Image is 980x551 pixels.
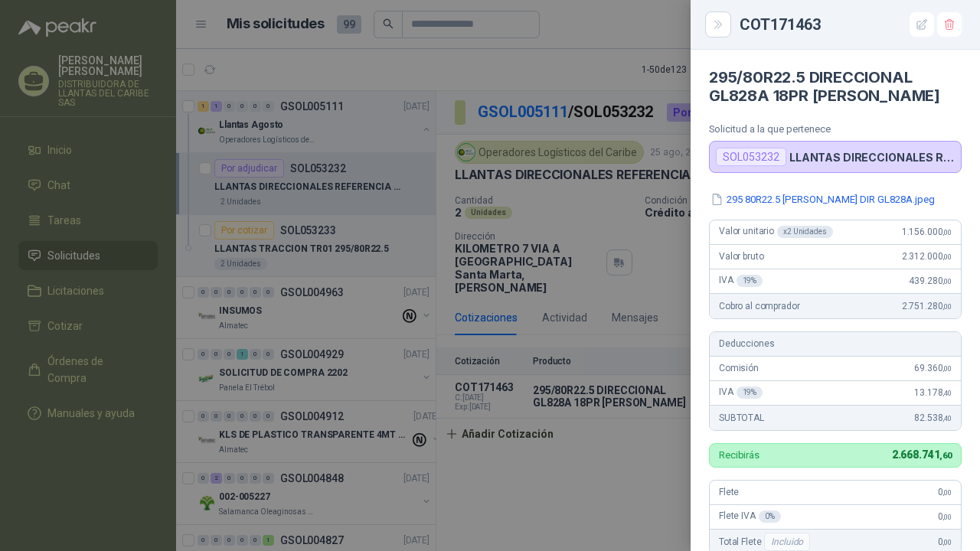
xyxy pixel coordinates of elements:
span: Cobro al comprador [719,301,799,311]
span: 82.538 [914,412,952,423]
span: 2.668.741 [892,448,952,461]
button: Close [709,15,727,34]
span: ,00 [942,538,952,546]
span: ,00 [942,513,952,521]
div: COT171463 [740,12,962,37]
span: Valor bruto [719,251,763,262]
span: 2.751.280 [902,301,952,311]
span: 0 [938,487,952,497]
span: ,40 [942,414,952,422]
span: ,00 [942,277,952,285]
span: Valor unitario [719,226,833,238]
span: ,00 [942,228,952,236]
span: ,00 [942,488,952,497]
span: SUBTOTAL [719,412,764,423]
div: 19 % [737,386,763,399]
div: SOL053232 [716,148,786,166]
p: LLANTAS DIRECCIONALES REFERENCIA 295/80 R22.5 [789,151,955,164]
span: ,00 [942,364,952,373]
div: 0 % [759,510,781,523]
span: Total Flete [719,533,813,551]
span: ,40 [942,389,952,397]
p: Solicitud a la que pertenece [709,123,962,135]
h4: 295/80R22.5 DIRECCIONAL GL828A 18PR [PERSON_NAME] [709,68,962,105]
span: Flete [719,487,739,497]
span: ,60 [939,451,952,461]
span: ,00 [942,302,952,311]
button: 295 80R22.5 [PERSON_NAME] DIR GL828A.jpeg [709,191,936,207]
div: 19 % [737,275,763,287]
span: 0 [938,511,952,522]
span: 0 [938,536,952,547]
div: Incluido [764,533,810,551]
span: 439.280 [909,275,952,286]
span: Comisión [719,363,759,373]
span: IVA [719,386,763,399]
span: 13.178 [914,387,952,398]
div: x 2 Unidades [777,226,833,238]
span: IVA [719,275,763,287]
span: Deducciones [719,338,774,349]
span: ,00 [942,253,952,261]
span: 2.312.000 [902,251,952,262]
span: 1.156.000 [902,227,952,237]
span: 69.360 [914,363,952,373]
p: Recibirás [719,450,759,460]
span: Flete IVA [719,510,781,523]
